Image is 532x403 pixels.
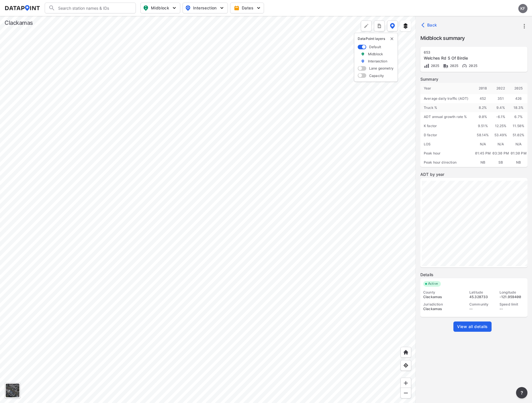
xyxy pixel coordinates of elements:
[390,36,394,41] img: close-external-leyer.3061a1c7.svg
[185,5,224,11] span: Intersection
[219,5,225,11] img: 5YPKRKmlfpI5mqlR8AD95paCi+0kK1fRFDJSaMmawlwaeJcJwk9O2fotCW5ve9gAAAAASUVORK5CYII=
[420,121,474,131] div: K factor
[420,21,439,30] button: Back
[234,5,240,11] img: calendar-gold.39a51dde.svg
[474,112,492,121] div: 0.0 %
[510,112,527,121] div: 6.7 %
[140,3,180,13] button: Midblock
[492,83,510,94] div: 2022
[369,44,381,49] label: Default
[424,50,511,55] div: 653
[510,121,527,131] div: 11.50%
[492,103,510,112] div: 9.4 %
[510,158,527,167] div: NB
[185,5,191,11] img: map_pin_int.54838e6b.svg
[390,36,394,41] button: delete
[423,290,464,295] div: County
[449,64,459,68] span: 2025
[403,349,409,355] img: +XpAUvaXAN7GudzAAAAAElFTkSuQmCC
[230,3,264,13] button: Dates
[510,103,527,112] div: 18.3 %
[390,23,395,29] img: data-point-layers.37681fc9.svg
[474,94,492,103] div: 452
[368,52,383,56] label: Midblock
[387,21,398,31] button: DataPoint layers
[235,5,260,11] span: Dates
[474,121,492,131] div: 9.51%
[469,302,494,307] div: Community
[500,302,525,307] div: Speed limit
[423,307,464,311] div: Clackamas
[474,83,492,94] div: 2018
[510,83,527,94] div: 2025
[469,295,494,299] div: 45.328733
[474,158,492,167] div: NB
[492,149,510,158] div: 03:30 PM
[361,59,365,64] img: marker_Intersection.6861001b.svg
[256,5,261,11] img: 5YPKRKmlfpI5mqlR8AD95paCi+0kK1fRFDJSaMmawlwaeJcJwk9O2fotCW5ve9gAAAAASUVORK5CYII=
[55,3,132,13] input: Search
[492,131,510,140] div: 53.49%
[183,3,228,13] button: Intersection
[5,19,33,27] div: Clackamas
[474,149,492,158] div: 01:45 PM
[420,76,527,82] label: Summary
[492,140,510,149] div: N/A
[420,83,474,94] div: Year
[510,140,527,149] div: N/A
[424,55,511,61] div: Welches Rd S Of Birdie
[492,158,510,167] div: SB
[492,121,510,131] div: 12.25%
[358,36,394,41] p: DataPoint layers
[142,5,149,11] img: map_pin_mid.602f9df1.svg
[467,64,477,68] span: 2025
[368,59,387,64] label: Intersection
[492,112,510,121] div: -6.1 %
[377,23,382,29] img: xqJnZQTG2JQi0x5lvmkeSNbbgIiQD62bqHG8IfrOzanD0FsRdYrij6fAAAAAElFTkSuQmCC
[500,290,525,295] div: Longitude
[429,64,439,68] span: 2025
[519,389,524,396] span: ?
[516,387,527,398] button: more
[426,281,441,287] span: Active
[462,63,467,69] img: Vehicle speed
[420,149,474,158] div: Peak hour
[403,390,409,396] img: MAAAAAElFTkSuQmCC
[403,380,409,386] img: ZvzfEJKXnyWIrJytrsY285QMwk63cM6Drc+sIAAAAASUVORK5CYII=
[474,131,492,140] div: 58.14%
[510,94,527,103] div: 426
[469,290,494,295] div: Latitude
[143,5,177,11] span: Midblock
[5,382,21,398] div: Toggle basemap
[420,94,474,103] div: Average daily traffic (ADT)
[420,158,474,167] div: Peak hour direction
[420,131,474,140] div: D factor
[369,73,384,78] label: Capacity
[519,21,529,31] button: more
[492,94,510,103] div: 351
[510,149,527,158] div: 01:30 PM
[420,272,527,278] label: Details
[420,34,527,42] label: Midblock summary
[423,295,464,299] div: Clackamas
[361,52,365,56] img: marker_Midblock.5ba75e30.svg
[400,21,411,31] button: External layers
[363,23,369,29] img: +Dz8AAAAASUVORK5CYII=
[510,131,527,140] div: 51.02%
[500,295,525,299] div: -121.959400
[403,23,408,29] img: layers.ee07997e.svg
[403,363,409,368] img: zeq5HYn9AnE9l6UmnFLPAAAAAElFTkSuQmCC
[469,307,494,311] div: --
[5,5,40,11] img: dataPointLogo.9353c09d.svg
[420,103,474,112] div: Truck %
[369,66,394,71] label: Lane geometry
[423,302,464,307] div: Jurisdiction
[518,4,527,13] div: KF
[474,140,492,149] div: N/A
[474,103,492,112] div: 8.2 %
[457,324,488,329] span: View all details
[423,22,437,28] span: Back
[420,140,474,149] div: LOS
[424,63,429,69] img: Volume count
[420,112,474,121] div: ADT annual growth rate %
